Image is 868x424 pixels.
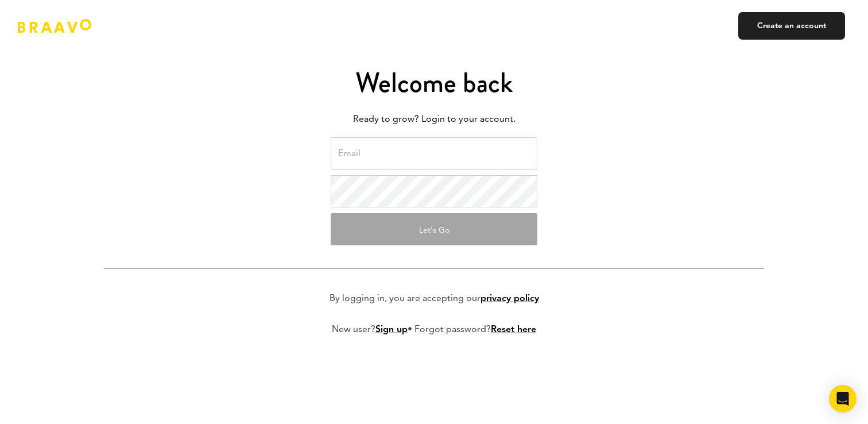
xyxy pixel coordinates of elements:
[355,63,513,102] span: Welcome back
[375,325,408,334] a: Sign up
[331,137,537,169] input: Email
[491,325,536,334] a: Reset here
[331,213,537,245] button: Let's Go
[104,111,764,128] p: Ready to grow? Login to your account.
[480,294,539,303] a: privacy policy
[332,323,536,337] p: New user? • Forgot password?
[330,292,539,306] p: By logging in, you are accepting our
[829,385,857,413] div: Open Intercom Messenger
[738,12,845,40] a: Create an account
